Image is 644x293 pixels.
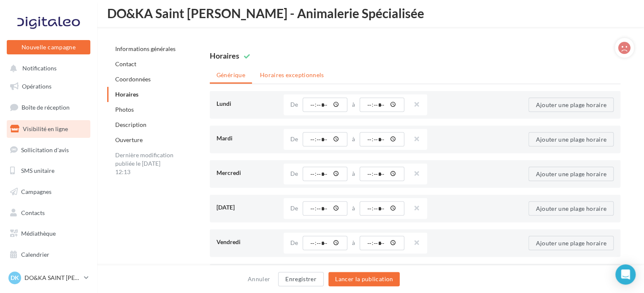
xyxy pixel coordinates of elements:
button: Ajouter une plage horaire [528,167,614,181]
span: Sollicitation d'avis [21,146,69,153]
div: Mardi [216,130,277,145]
button: Lancer la publication [328,272,400,286]
a: Contact [115,60,136,67]
button: Ajouter une plage horaire [528,201,614,215]
label: à [352,101,355,107]
button: Nouvelle campagne [7,40,90,54]
span: DO&KA Saint [PERSON_NAME] - Animalerie Spécialisée [107,7,424,19]
a: SMS unitaire [5,162,92,180]
a: Campagnes [5,183,92,201]
a: Contacts [5,204,92,222]
a: Informations générales [115,45,176,52]
a: Coordonnées [115,75,151,83]
a: DK DO&KA SAINT [PERSON_NAME] [7,270,90,286]
span: Opérations [22,83,51,90]
label: De [290,136,298,142]
a: Horaires [115,91,138,98]
div: Vendredi [216,234,277,249]
a: Opérations [5,78,92,95]
label: à [352,239,355,245]
div: Dernière modification publiée le [DATE] 12:13 [107,148,183,180]
span: Visibilité en ligne [23,125,68,132]
a: Photos [115,106,134,113]
div: Mercredi [216,165,277,180]
span: Médiathèque [21,230,56,237]
label: à [352,205,355,211]
a: Ouverture [115,136,143,143]
div: Open Intercom Messenger [615,264,636,285]
a: Calendrier [5,246,92,263]
label: à [352,170,355,176]
label: De [290,101,298,107]
span: DK [11,274,19,282]
span: Contacts [21,209,45,216]
span: SMS unitaire [21,167,54,174]
span: Campagnes [21,188,51,195]
label: à [352,136,355,142]
span: Notifications [22,65,57,72]
span: Boîte de réception [22,104,70,111]
a: Médiathèque [5,225,92,242]
button: Annuler [244,274,273,284]
button: Ajouter une plage horaire [528,236,614,250]
label: De [290,239,298,245]
a: Description [115,121,146,128]
button: Ajouter une plage horaire [528,132,614,146]
li: Générique [210,67,252,83]
a: Boîte de réception [5,98,92,116]
button: Ajouter une plage horaire [528,97,614,112]
p: DO&KA SAINT [PERSON_NAME] [24,274,81,282]
span: Calendrier [21,251,49,258]
a: Visibilité en ligne [5,120,92,138]
div: [DATE] [216,199,277,215]
li: Horaires exceptionnels [253,67,331,82]
div: Horaires [210,51,239,59]
a: Sollicitation d'avis [5,141,92,159]
label: De [290,170,298,176]
button: Enregistrer [278,272,324,286]
label: De [290,205,298,211]
div: Lundi [216,96,277,111]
